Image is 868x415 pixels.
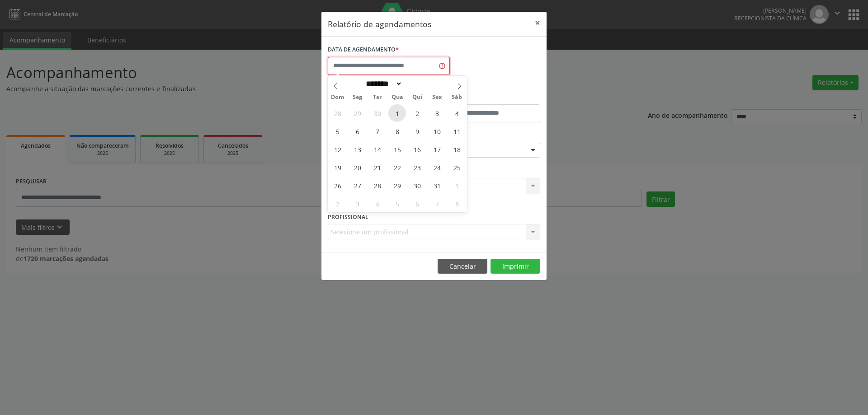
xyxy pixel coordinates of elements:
span: Outubro 30, 2025 [408,177,426,194]
span: Outubro 16, 2025 [408,140,426,158]
span: Outubro 24, 2025 [428,159,446,176]
span: Outubro 12, 2025 [329,140,346,158]
span: Outubro 21, 2025 [368,159,386,176]
span: Outubro 11, 2025 [448,122,466,140]
span: Outubro 15, 2025 [388,140,406,158]
button: Cancelar [438,259,487,274]
label: DATA DE AGENDAMENTO [328,43,399,57]
span: Outubro 20, 2025 [349,159,366,176]
span: Outubro 28, 2025 [368,177,386,194]
span: Outubro 22, 2025 [388,159,406,176]
span: Setembro 28, 2025 [329,104,346,122]
span: Seg [348,94,368,100]
span: Outubro 9, 2025 [408,122,426,140]
span: Outubro 10, 2025 [428,122,446,140]
span: Novembro 3, 2025 [349,195,366,212]
span: Outubro 27, 2025 [349,177,366,194]
span: Novembro 4, 2025 [368,195,386,212]
button: Imprimir [491,259,540,274]
span: Outubro 17, 2025 [428,140,446,158]
input: Year [402,79,432,89]
span: Outubro 14, 2025 [368,140,386,158]
span: Outubro 19, 2025 [329,159,346,176]
label: ATÉ [436,90,540,104]
span: Setembro 30, 2025 [368,104,386,122]
span: Sex [427,94,447,100]
span: Novembro 8, 2025 [448,195,466,212]
span: Ter [368,94,387,100]
span: Dom [328,94,348,100]
span: Novembro 7, 2025 [428,195,446,212]
span: Outubro 5, 2025 [329,122,346,140]
button: Close [528,12,547,34]
span: Outubro 26, 2025 [329,177,346,194]
span: Outubro 7, 2025 [368,122,386,140]
span: Outubro 2, 2025 [408,104,426,122]
span: Outubro 6, 2025 [349,122,366,140]
span: Outubro 18, 2025 [448,140,466,158]
h5: Relatório de agendamentos [328,18,431,30]
span: Outubro 3, 2025 [428,104,446,122]
span: Novembro 2, 2025 [329,195,346,212]
span: Outubro 23, 2025 [408,159,426,176]
span: Setembro 29, 2025 [349,104,366,122]
span: Novembro 6, 2025 [408,195,426,212]
span: Outubro 1, 2025 [388,104,406,122]
span: Outubro 25, 2025 [448,159,466,176]
select: Month [363,79,402,89]
span: Outubro 8, 2025 [388,122,406,140]
span: Outubro 31, 2025 [428,177,446,194]
span: Novembro 5, 2025 [388,195,406,212]
span: Outubro 4, 2025 [448,104,466,122]
span: Novembro 1, 2025 [448,177,466,194]
span: Outubro 29, 2025 [388,177,406,194]
span: Outubro 13, 2025 [349,140,366,158]
span: Sáb [447,94,467,100]
span: Qui [407,94,427,100]
span: Qua [387,94,407,100]
label: PROFISSIONAL [328,210,368,224]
